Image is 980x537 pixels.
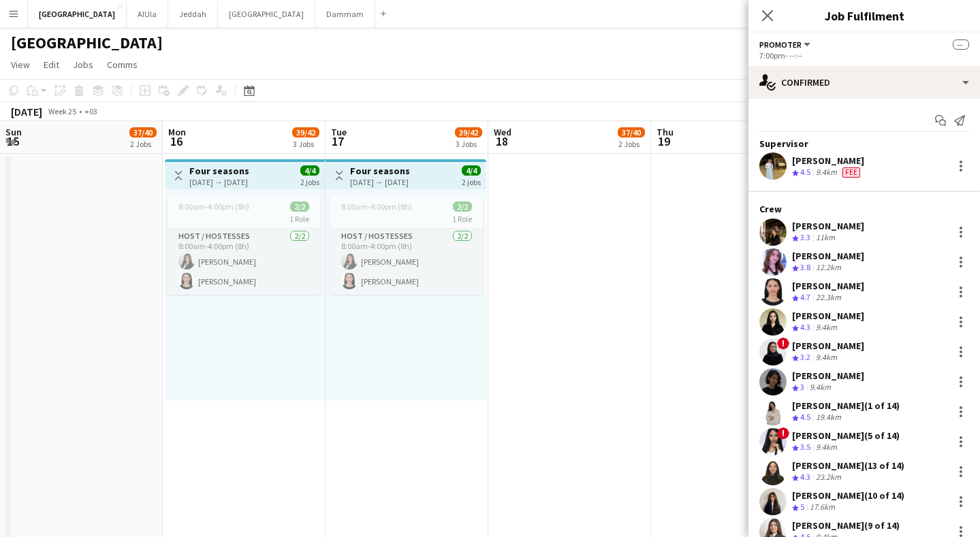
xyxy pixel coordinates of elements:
a: Jobs [67,56,99,74]
div: [PERSON_NAME] [792,340,864,352]
span: 18 [492,133,511,149]
div: [PERSON_NAME] (1 of 14) [792,400,900,412]
span: 5 [800,502,804,512]
span: 1 Role [452,214,472,224]
div: [DATE] → [DATE] [189,177,249,187]
div: 3 Jobs [456,139,481,149]
div: 2 jobs [462,176,481,187]
button: [GEOGRAPHIC_DATA] [218,1,315,27]
div: 22.3km [813,292,844,304]
h1: [GEOGRAPHIC_DATA] [11,33,163,53]
span: 17 [329,133,347,149]
span: Sun [5,126,22,138]
div: Crew has different fees then in role [840,167,863,178]
span: 15 [3,133,22,149]
div: 11km [813,232,838,244]
button: Jeddah [168,1,218,27]
div: [PERSON_NAME] (9 of 14) [792,519,900,532]
div: 9.4km [807,382,834,393]
div: [PERSON_NAME] [792,220,864,232]
div: 17.6km [807,502,838,513]
span: Jobs [73,59,93,71]
div: Confirmed [748,66,980,99]
button: Dammam [315,1,375,27]
a: Edit [38,56,65,74]
div: 9.4km [813,352,840,363]
div: Crew [748,203,980,215]
a: View [5,56,35,74]
a: Comms [101,56,143,74]
button: Promoter [759,39,812,50]
div: [PERSON_NAME] (10 of 14) [792,489,904,502]
span: ! [777,427,789,440]
span: ! [777,338,789,350]
span: 2/2 [453,201,472,212]
span: 39/42 [292,127,319,137]
app-card-role: Host / Hostesses2/28:00am-4:00pm (8h)[PERSON_NAME][PERSON_NAME] [330,229,483,295]
span: 1 Role [289,214,309,224]
div: Supervisor [748,137,980,150]
span: 4.5 [800,412,810,422]
div: +03 [84,106,97,116]
div: [DATE] → [DATE] [350,177,410,187]
span: 4/4 [300,165,319,176]
div: [DATE] [11,105,42,118]
span: 4.3 [800,322,810,332]
div: 19.4km [813,412,844,423]
div: 12.2km [813,262,844,274]
div: [PERSON_NAME] [792,280,864,292]
span: 3.5 [800,442,810,452]
span: 3 [800,382,804,392]
span: 4.7 [800,292,810,302]
span: Fee [842,167,860,178]
h3: Job Fulfilment [748,7,980,25]
span: Mon [168,126,186,138]
div: 3 Jobs [293,139,319,149]
div: 9.4km [813,167,840,178]
span: 4.3 [800,472,810,482]
div: 2 Jobs [618,139,644,149]
span: 19 [654,133,674,149]
span: 16 [166,133,186,149]
div: [PERSON_NAME] [792,310,864,322]
div: [PERSON_NAME] (5 of 14) [792,429,900,442]
div: [PERSON_NAME] [792,154,864,167]
span: 8:00am-4:00pm (8h) [341,201,412,212]
h3: Four seasons [350,165,410,177]
span: 3.2 [800,352,810,362]
span: View [11,59,30,71]
span: 39/42 [455,127,482,137]
div: 9.4km [813,442,840,453]
div: [PERSON_NAME] [792,370,864,382]
div: 23.2km [813,472,844,483]
span: Thu [657,126,674,138]
app-job-card: 8:00am-4:00pm (8h)2/21 RoleHost / Hostesses2/28:00am-4:00pm (8h)[PERSON_NAME][PERSON_NAME] [168,196,320,295]
div: [PERSON_NAME] (13 of 14) [792,459,904,472]
span: 37/40 [129,127,157,137]
span: Wed [494,126,511,138]
button: AlUla [127,1,168,27]
h3: Four seasons [189,165,249,177]
span: Tue [331,126,347,138]
span: 3.3 [800,232,810,242]
app-job-card: 8:00am-4:00pm (8h)2/21 RoleHost / Hostesses2/28:00am-4:00pm (8h)[PERSON_NAME][PERSON_NAME] [330,196,483,295]
div: 2 Jobs [130,139,156,149]
span: 37/40 [618,127,645,137]
span: Edit [44,59,59,71]
span: 8:00am-4:00pm (8h) [178,201,249,212]
button: [GEOGRAPHIC_DATA] [28,1,127,27]
div: 7:00pm- --:-- [759,50,969,61]
span: 2/2 [290,201,309,212]
div: 9.4km [813,322,840,333]
span: Comms [107,59,138,71]
span: 4/4 [462,165,481,176]
span: 4.5 [800,167,810,177]
app-card-role: Host / Hostesses2/28:00am-4:00pm (8h)[PERSON_NAME][PERSON_NAME] [168,229,320,295]
span: 3.8 [800,262,810,272]
div: 2 jobs [300,176,319,187]
span: -- [953,39,969,50]
span: Promoter [759,39,802,50]
div: [PERSON_NAME] [792,250,864,262]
